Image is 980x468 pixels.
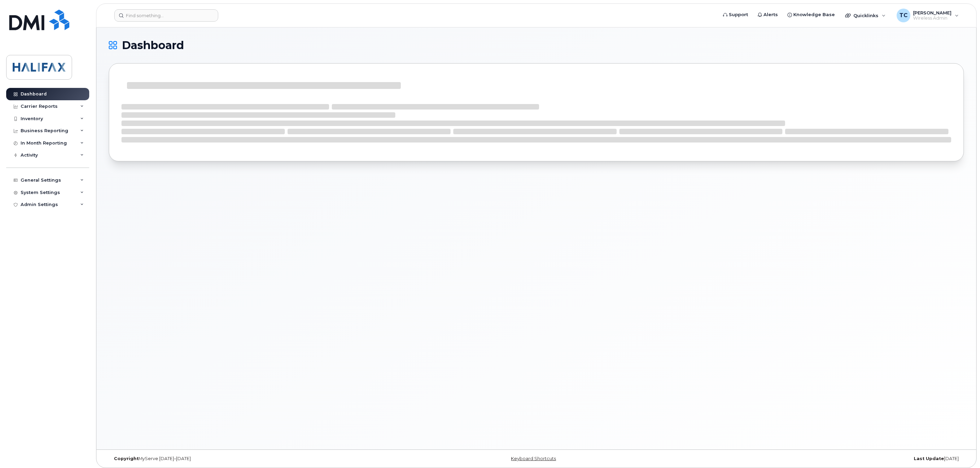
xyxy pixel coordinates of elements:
[914,456,944,461] strong: Last Update
[122,40,184,50] span: Dashboard
[114,456,139,461] strong: Copyright
[679,456,964,461] div: [DATE]
[109,456,394,461] div: MyServe [DATE]–[DATE]
[511,456,556,461] a: Keyboard Shortcuts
